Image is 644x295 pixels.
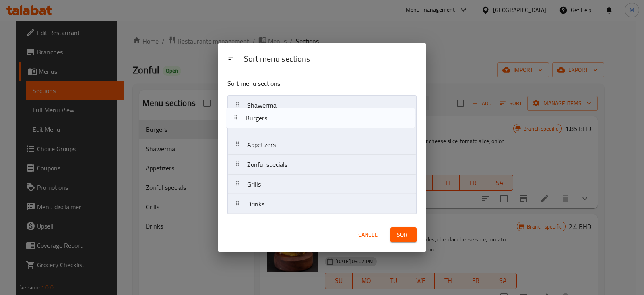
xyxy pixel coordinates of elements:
span: Cancel [358,230,378,240]
button: Cancel [355,227,381,242]
p: Sort menu sections [227,79,377,89]
button: Sort [390,227,417,242]
div: Sort menu sections [241,50,420,69]
span: Sort [397,230,410,240]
